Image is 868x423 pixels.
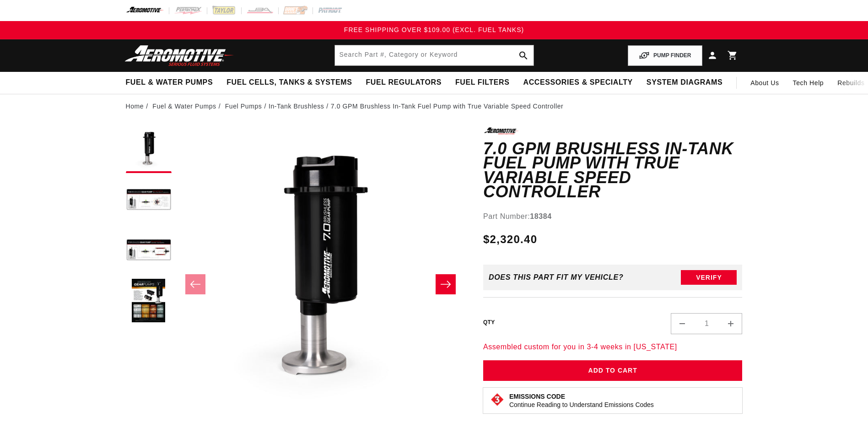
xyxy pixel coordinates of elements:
button: Load image 4 in gallery view [126,278,172,324]
span: Fuel & Water Pumps [126,78,213,87]
button: PUMP FINDER [628,45,702,66]
summary: Fuel Regulators [359,72,448,93]
span: System Diagrams [647,78,722,87]
summary: Tech Help [786,72,831,94]
a: About Us [744,72,786,94]
p: Continue Reading to Understand Emissions Codes [509,401,654,409]
label: QTY [483,319,495,326]
button: Emissions CodeContinue Reading to Understand Emissions Codes [509,392,654,409]
div: Does This part fit My vehicle? [489,273,624,282]
span: Accessories & Specialty [523,78,633,87]
span: Fuel Filters [455,78,510,87]
button: search button [513,45,534,65]
span: $2,320.40 [483,231,537,248]
summary: Fuel Cells, Tanks & Systems [220,72,359,93]
div: Part Number: [483,211,743,222]
img: Emissions code [490,392,505,407]
span: Fuel Regulators [366,78,441,87]
button: Slide left [185,274,205,294]
a: Fuel & Water Pumps [152,101,216,111]
span: Rebuilds [837,78,864,88]
h1: 7.0 GPM Brushless In-Tank Fuel Pump with True Variable Speed Controller [483,141,743,199]
input: Search by Part Number, Category or Keyword [335,45,534,65]
summary: Fuel & Water Pumps [119,72,220,93]
button: Load image 3 in gallery view [126,228,172,274]
a: Fuel Pumps [225,101,262,111]
a: Home [126,101,144,111]
button: Load image 1 in gallery view [126,127,172,173]
li: 7.0 GPM Brushless In-Tank Fuel Pump with True Variable Speed Controller [331,101,563,111]
strong: Emissions Code [509,393,565,400]
button: Verify [681,270,737,285]
span: Tech Help [793,78,824,88]
strong: 18384 [530,212,552,220]
span: Fuel Cells, Tanks & Systems [226,78,352,87]
button: Slide right [436,274,456,294]
button: Load image 2 in gallery view [126,178,172,223]
nav: breadcrumbs [126,101,743,111]
li: In-Tank Brushless [269,101,331,111]
span: FREE SHIPPING OVER $109.00 (EXCL. FUEL TANKS) [344,26,524,33]
button: Add to Cart [483,360,743,381]
summary: Accessories & Specialty [517,72,640,93]
summary: Fuel Filters [448,72,517,93]
p: Assembled custom for you in 3-4 weeks in [US_STATE] [483,341,743,353]
img: Aeromotive [122,45,237,66]
summary: System Diagrams [640,72,729,93]
span: About Us [750,79,779,87]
